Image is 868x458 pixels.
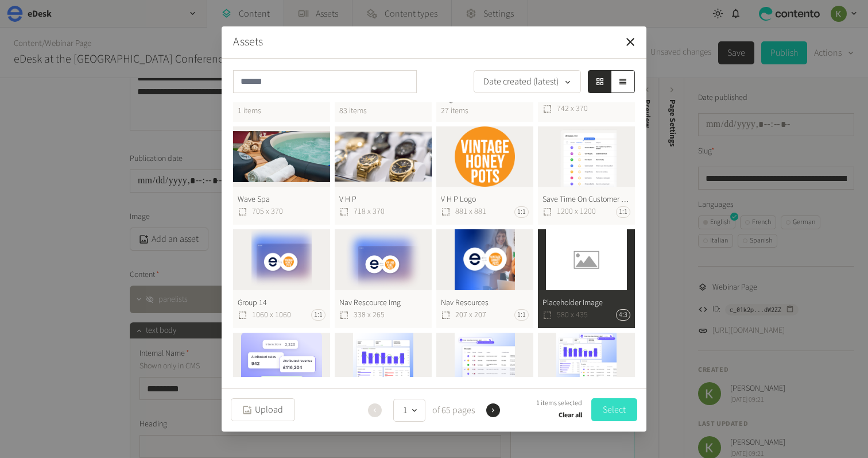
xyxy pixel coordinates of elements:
[536,398,582,409] span: 1 items selected
[233,33,263,51] button: Assets
[339,105,427,117] span: 83 items
[393,399,425,422] button: 1
[238,105,325,117] span: 1 items
[591,398,637,421] button: Select
[559,409,582,422] button: Clear all
[441,105,529,117] span: 27 items
[430,403,475,417] span: of 65 pages
[231,398,295,421] button: Upload
[474,70,581,93] button: Date created (latest)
